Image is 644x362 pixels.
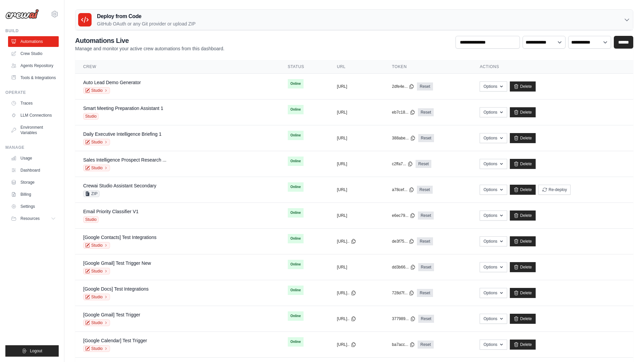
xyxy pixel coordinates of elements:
[83,268,110,275] a: Studio
[8,165,59,176] a: Dashboard
[288,260,304,269] span: Online
[83,312,140,317] a: [Google Gmail] Test Trigger
[480,262,507,272] button: Options
[392,342,415,347] button: ba7acc...
[8,98,59,109] a: Traces
[392,135,416,141] button: 388abe...
[83,113,99,120] span: Studio
[83,80,141,85] a: Auto Lead Demo Generator
[480,185,507,195] button: Options
[8,122,59,138] a: Environment Variables
[5,145,59,150] div: Manage
[538,185,571,195] button: Re-deploy
[83,87,110,94] a: Studio
[8,72,59,83] a: Tools & Integrations
[417,237,433,245] a: Reset
[83,183,156,188] a: Crewai Studio Assistant Secondary
[416,160,431,168] a: Reset
[480,133,507,143] button: Options
[83,216,99,223] span: Studio
[418,134,434,142] a: Reset
[30,348,42,354] span: Logout
[288,286,304,295] span: Online
[83,286,149,292] a: [Google Docs] Test Integrations
[75,45,224,52] p: Manage and monitor your active crew automations from this dashboard.
[510,107,536,117] a: Delete
[288,311,304,321] span: Online
[8,177,59,188] a: Storage
[417,186,433,194] a: Reset
[75,60,280,74] th: Crew
[288,234,304,243] span: Online
[417,82,433,90] a: Reset
[288,157,304,166] span: Online
[83,131,161,137] a: Daily Executive Intelligence Briefing 1
[510,262,536,272] a: Delete
[510,314,536,324] a: Delete
[280,60,329,74] th: Status
[480,210,507,221] button: Options
[83,294,110,300] a: Studio
[510,133,536,143] a: Delete
[288,131,304,140] span: Online
[480,159,507,169] button: Options
[510,288,536,298] a: Delete
[75,36,224,45] h2: Automations Live
[472,60,633,74] th: Actions
[392,290,415,296] button: 728d7f...
[5,28,59,34] div: Build
[288,182,304,192] span: Online
[288,337,304,347] span: Online
[5,9,39,19] img: Logo
[288,79,304,88] span: Online
[288,105,304,114] span: Online
[480,288,507,298] button: Options
[97,12,196,20] h3: Deploy from Code
[480,314,507,324] button: Options
[83,235,156,240] a: [Google Contacts] Test Integrations
[8,48,59,59] a: Crew Studio
[418,315,434,323] a: Reset
[83,319,110,326] a: Studio
[329,60,384,74] th: URL
[418,212,434,220] a: Reset
[8,36,59,47] a: Automations
[480,236,507,246] button: Options
[392,187,414,192] button: a78cef...
[83,338,147,343] a: [Google Calendar] Test Trigger
[83,165,110,171] a: Studio
[83,260,151,266] a: [Google Gmail] Test Trigger New
[83,242,110,249] a: Studio
[20,216,40,221] span: Resources
[83,139,110,145] a: Studio
[8,60,59,71] a: Agents Repository
[384,60,472,74] th: Token
[392,264,416,270] button: dd3b66...
[418,263,434,271] a: Reset
[418,341,433,349] a: Reset
[8,110,59,121] a: LLM Connections
[392,161,413,167] button: c2ffa7...
[8,153,59,164] a: Usage
[83,209,139,214] a: Email Priority Classifier V1
[83,345,110,352] a: Studio
[392,84,415,89] button: 2dfe4e...
[392,239,415,244] button: de3f75...
[510,236,536,246] a: Delete
[418,108,434,116] a: Reset
[392,213,415,218] button: e6ec79...
[392,110,415,115] button: eb7c18...
[83,190,100,197] span: ZIP
[97,20,196,27] p: GitHub OAuth or any Git provider or upload ZIP
[8,189,59,200] a: Billing
[510,185,536,195] a: Delete
[510,340,536,350] a: Delete
[480,340,507,350] button: Options
[510,159,536,169] a: Delete
[480,81,507,92] button: Options
[8,201,59,212] a: Settings
[510,81,536,92] a: Delete
[392,316,416,321] button: 377989...
[5,345,59,357] button: Logout
[288,208,304,218] span: Online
